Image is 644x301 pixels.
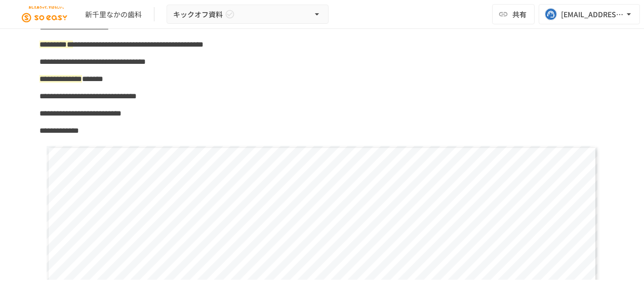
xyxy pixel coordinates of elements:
[539,4,640,24] button: [EMAIL_ADDRESS][DOMAIN_NAME]
[167,5,329,24] button: キックオフ資料
[492,4,535,24] button: 共有
[173,8,223,21] span: キックオフ資料
[12,6,77,22] img: JEGjsIKIkXC9kHzRN7titGGb0UF19Vi83cQ0mCQ5DuX
[561,8,624,21] div: [EMAIL_ADDRESS][DOMAIN_NAME]
[512,9,527,20] span: 共有
[85,9,142,20] div: 新千里なかの歯科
